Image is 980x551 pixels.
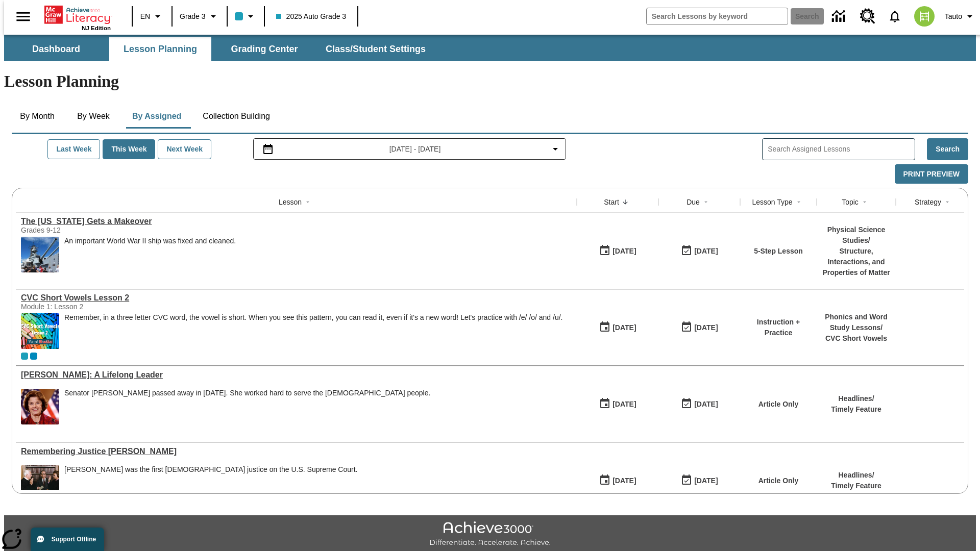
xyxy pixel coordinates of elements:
div: SubNavbar [4,37,435,61]
a: Remembering Justice O'Connor, Lessons [21,447,572,456]
button: Language: EN, Select a language [136,7,168,26]
div: OL 2025 Auto Grade 4 [30,353,37,360]
div: Lesson Type [752,197,792,207]
button: 10/13/25: First time the lesson was available [596,394,640,414]
button: Sort [619,196,631,208]
span: Lesson Planning [124,43,197,55]
button: This Week [103,139,155,159]
button: 10/15/25: Last day the lesson can be accessed [677,241,721,261]
button: Dashboard [5,37,107,61]
button: Collection Building [194,104,278,129]
a: Notifications [881,3,908,30]
p: Timely Feature [831,404,881,415]
p: Physical Science Studies / [822,224,891,246]
button: 10/13/25: First time the lesson was available [596,318,640,337]
img: A group of people gather near the USS Missouri [21,237,59,272]
div: An important World War II ship was fixed and cleaned. [64,237,236,245]
button: Support Offline [31,528,104,551]
button: Lesson Planning [109,37,211,61]
button: 10/13/25: Last day the lesson can be accessed [677,318,721,337]
a: Data Center [826,3,854,31]
div: Due [687,197,700,207]
span: [DATE] - [DATE] [389,144,441,155]
div: [DATE] [612,321,636,334]
div: Home [44,4,111,31]
button: Class/Student Settings [317,37,434,61]
button: Select a new avatar [908,3,941,30]
p: Headlines / [831,470,881,481]
button: Grade: Grade 3, Select a grade [176,7,224,26]
a: Dianne Feinstein: A Lifelong Leader, Lessons [21,370,572,380]
div: Lesson [279,197,302,207]
button: Open side menu [8,2,38,32]
div: [DATE] [694,398,718,411]
button: Sort [700,196,712,208]
div: CVC Short Vowels Lesson 2 [21,293,572,303]
button: By Week [68,104,119,129]
img: Senator Dianne Feinstein of California smiles with the U.S. flag behind her. [21,389,59,424]
input: search field [647,8,788,24]
div: Topic [842,197,859,207]
p: Headlines / [831,393,881,404]
img: Achieve3000 Differentiate Accelerate Achieve [429,521,551,547]
div: Senator Dianne Feinstein passed away in September 2023. She worked hard to serve the American peo... [64,389,430,424]
div: Strategy [915,197,941,207]
p: 5-Step Lesson [754,246,803,257]
div: Dianne Feinstein: A Lifelong Leader [21,370,572,380]
div: Current Class [21,353,28,360]
a: CVC Short Vowels Lesson 2, Lessons [21,293,572,303]
p: Article Only [758,475,799,486]
div: [DATE] [612,245,636,258]
a: The Missouri Gets a Makeover, Lessons [21,217,572,226]
a: Resource Center, Will open in new tab [854,3,881,30]
span: NJ Edition [82,25,111,31]
p: Structure, Interactions, and Properties of Matter [822,246,891,278]
span: Class/Student Settings [326,43,426,55]
span: Grading Center [231,43,298,55]
button: 10/13/25: First time the lesson was available [596,471,640,490]
button: By Month [12,104,63,129]
span: EN [140,11,150,22]
div: [DATE] [694,474,718,487]
span: Tauto [945,11,962,22]
button: Grading Center [213,37,315,61]
div: Module 1: Lesson 2 [21,303,174,311]
button: 10/15/25: First time the lesson was available [596,241,640,261]
div: [DATE] [694,321,718,334]
button: Search [927,138,968,160]
a: Home [44,5,111,25]
div: [DATE] [694,245,718,258]
img: Chief Justice Warren Burger, wearing a black robe, holds up his right hand and faces Sandra Day O... [21,465,59,501]
button: Sort [793,196,805,208]
span: Grade 3 [180,11,206,22]
p: Instruction + Practice [745,317,812,338]
div: [PERSON_NAME] was the first [DEMOGRAPHIC_DATA] justice on the U.S. Supreme Court. [64,465,357,474]
p: Article Only [758,399,799,410]
span: Support Offline [52,536,96,543]
button: Last Week [47,139,100,159]
div: An important World War II ship was fixed and cleaned. [64,237,236,272]
button: Select the date range menu item [258,143,562,155]
img: avatar image [914,6,935,27]
button: Sort [859,196,871,208]
p: Phonics and Word Study Lessons / [822,312,891,333]
p: Timely Feature [831,481,881,491]
button: 10/13/25: Last day the lesson can be accessed [677,394,721,414]
div: Remember, in a three letter CVC word, the vowel is short. When you see this pattern, you can read... [64,313,562,349]
button: Print Preview [895,164,968,184]
div: Start [604,197,619,207]
button: Class color is light blue. Change class color [231,7,261,26]
p: CVC Short Vowels [822,333,891,344]
div: Remembering Justice O'Connor [21,447,572,456]
button: 10/13/25: Last day the lesson can be accessed [677,471,721,490]
button: Next Week [158,139,211,159]
svg: Collapse Date Range Filter [549,143,561,155]
button: Profile/Settings [941,7,980,26]
input: Search Assigned Lessons [768,142,915,157]
div: Sandra Day O'Connor was the first female justice on the U.S. Supreme Court. [64,465,357,501]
